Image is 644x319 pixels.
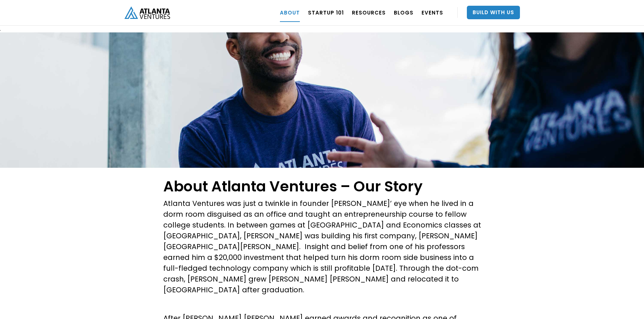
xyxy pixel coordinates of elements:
[308,3,344,22] a: Startup 101
[163,178,481,195] h1: About Atlanta Ventures – Our Story
[467,6,520,19] a: Build With Us
[352,3,386,22] a: RESOURCES
[394,3,413,22] a: BLOGS
[280,3,300,22] a: ABOUT
[163,198,481,295] p: Atlanta Ventures was just a twinkle in founder [PERSON_NAME]’ eye when he lived in a dorm room di...
[422,3,443,22] a: EVENTS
